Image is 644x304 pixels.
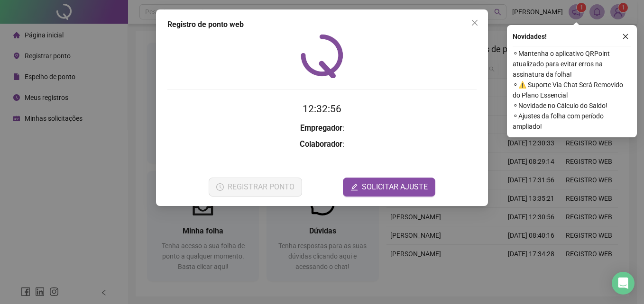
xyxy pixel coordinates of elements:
[513,100,631,111] span: ⚬ Novidade no Cálculo do Saldo!
[622,33,629,40] span: close
[167,138,477,151] h3: :
[350,183,358,191] span: edit
[467,15,482,30] button: Close
[513,31,547,42] span: Novidades !
[513,80,631,100] span: ⚬ ⚠️ Suporte Via Chat Será Removido do Plano Essencial
[300,140,342,149] strong: Colaborador
[167,122,477,134] h3: :
[301,34,343,78] img: QRPoint
[209,178,302,197] button: REGISTRAR PONTO
[362,181,428,193] span: SOLICITAR AJUSTE
[471,19,478,27] span: close
[300,124,342,133] strong: Empregador
[513,111,631,132] span: ⚬ Ajustes da folha com período ampliado!
[343,178,435,197] button: editSOLICITAR AJUSTE
[303,103,341,115] time: 12:32:56
[513,48,631,80] span: ⚬ Mantenha o aplicativo QRPoint atualizado para evitar erros na assinatura da folha!
[167,19,477,30] div: Registro de ponto web
[612,272,635,295] div: Open Intercom Messenger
